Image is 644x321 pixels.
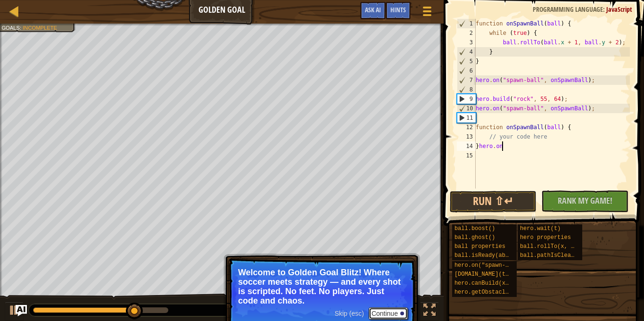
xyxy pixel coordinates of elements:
div: 10 [457,104,476,113]
div: 5 [457,57,476,66]
span: hero.on("spawn-ball", f) [454,262,536,269]
div: 12 [457,123,476,132]
span: Hints [390,5,406,14]
div: 15 [457,151,476,160]
button: Toggle fullscreen [420,302,439,321]
button: Ask AI [360,2,386,19]
div: 9 [457,94,476,104]
span: ball.rollTo(x, y) [520,243,578,250]
span: Goals [1,25,20,31]
div: 14 [457,141,476,151]
span: JavaScript [606,5,632,14]
span: hero.getObstacleAt(x, y) [454,289,536,296]
span: Rank My Game! [558,195,612,206]
div: 1 [457,19,476,28]
div: 8 [457,85,476,94]
span: ball.ghost() [454,234,495,241]
button: Ask AI [16,305,27,316]
span: hero.canBuild(x, y) [454,280,519,287]
div: 3 [457,38,476,47]
span: hero.wait(t) [520,225,561,232]
span: : [603,5,606,14]
span: Programming language [533,5,603,14]
span: hero properties [520,234,571,241]
span: ball.pathIsClear(x, y) [520,252,594,259]
span: Ask AI [365,5,381,14]
div: 11 [457,113,476,123]
div: 7 [457,75,476,85]
div: 6 [457,66,476,75]
button: Run ⇧↵ [450,191,537,213]
span: : [20,25,23,31]
div: 2 [457,28,476,38]
div: 13 [457,132,476,141]
button: Ctrl + P: Play [5,302,24,321]
span: Skip (esc) [335,310,364,317]
button: Rank My Game! [541,190,628,212]
span: ball properties [454,243,505,250]
button: Continue [369,307,408,320]
div: 4 [457,47,476,57]
p: Welcome to Golden Goal Blitz! Where soccer meets strategy — and every shot is scripted. No feet. ... [238,268,405,305]
button: Show game menu [415,2,439,24]
span: ball.isReady(ability) [454,252,526,259]
span: ball.boost() [454,225,495,232]
span: Incomplete [23,25,57,31]
span: [DOMAIN_NAME](type, x, y) [454,271,539,278]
